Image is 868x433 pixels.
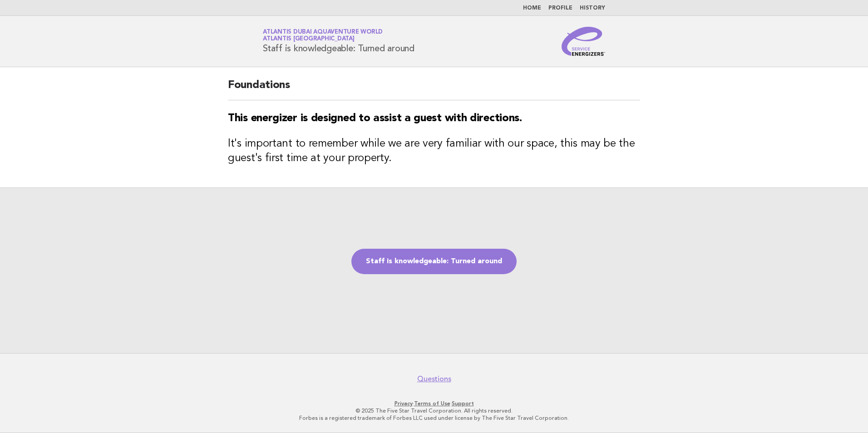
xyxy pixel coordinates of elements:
strong: This energizer is designed to assist a guest with directions. [228,113,522,124]
h3: It's important to remember while we are very familiar with our space, this may be the guest's fir... [228,137,640,166]
a: Home [523,5,541,11]
a: History [580,5,605,11]
a: Terms of Use [414,400,450,407]
a: Profile [548,5,572,11]
a: Staff is knowledgeable: Turned around [351,249,517,274]
a: Support [452,400,474,407]
img: Service Energizers [562,27,605,56]
p: Forbes is a registered trademark of Forbes LLC used under license by The Five Star Travel Corpora... [156,414,712,422]
p: © 2025 The Five Star Travel Corporation. All rights reserved. [156,407,712,414]
p: · · [156,400,712,407]
a: Privacy [395,400,413,407]
a: Questions [417,374,451,384]
h2: Foundations [228,78,640,100]
a: Atlantis Dubai Aquaventure WorldAtlantis [GEOGRAPHIC_DATA] [263,29,383,42]
h1: Staff is knowledgeable: Turned around [263,30,414,53]
span: Atlantis [GEOGRAPHIC_DATA] [263,36,355,42]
